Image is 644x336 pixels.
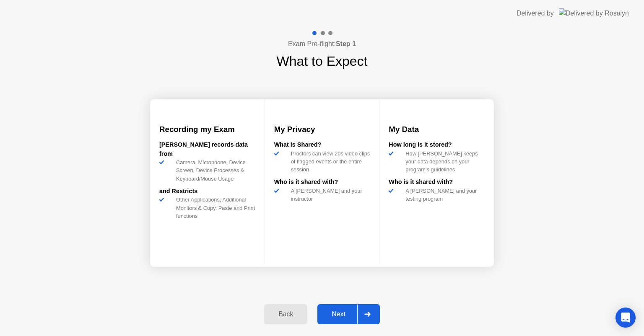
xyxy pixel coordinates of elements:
[615,308,636,328] div: Open Intercom Messenger
[264,304,307,324] button: Back
[159,124,255,135] h3: Recording my Exam
[159,187,255,196] div: and Restricts
[336,40,356,47] b: Step 1
[277,51,368,71] h1: What to Expect
[517,8,554,18] div: Delivered by
[288,39,356,49] h4: Exam Pre-flight:
[320,310,357,318] div: Next
[288,187,370,203] div: A [PERSON_NAME] and your instructor
[389,178,485,187] div: Who is it shared with?
[559,8,629,18] img: Delivered by Rosalyn
[173,196,255,220] div: Other Applications, Additional Monitors & Copy, Paste and Print functions
[159,140,255,158] div: [PERSON_NAME] records data from
[274,178,370,187] div: Who is it shared with?
[402,150,485,174] div: How [PERSON_NAME] keeps your data depends on your program’s guidelines.
[317,304,380,324] button: Next
[267,310,305,318] div: Back
[274,140,370,150] div: What is Shared?
[274,124,370,135] h3: My Privacy
[402,187,485,203] div: A [PERSON_NAME] and your testing program
[389,140,485,150] div: How long is it stored?
[173,158,255,183] div: Camera, Microphone, Device Screen, Device Processes & Keyboard/Mouse Usage
[288,150,370,174] div: Proctors can view 20s video clips of flagged events or the entire session
[389,124,485,135] h3: My Data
